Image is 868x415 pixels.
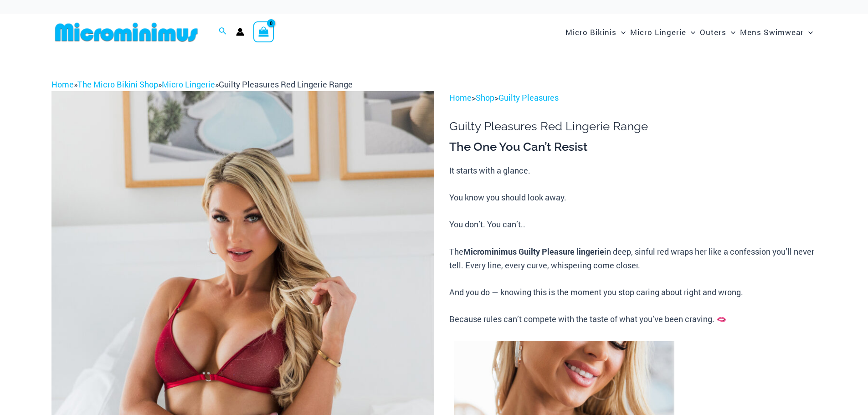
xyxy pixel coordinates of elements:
[726,20,735,44] span: Menu Toggle
[804,20,813,44] span: Menu Toggle
[738,18,815,46] a: Mens SwimwearMenu ToggleMenu Toggle
[449,119,817,133] h1: Guilty Pleasures Red Lingerie Range
[562,17,817,47] nav: Site Navigation
[563,18,628,46] a: Micro BikinisMenu ToggleMenu Toggle
[449,139,817,155] h3: The One You Can’t Resist
[498,92,559,103] a: Guilty Pleasures
[77,79,158,90] a: The Micro Bikini Shop
[162,79,215,90] a: Micro Lingerie
[449,91,817,105] p: > >
[236,28,244,36] a: Account icon link
[463,246,604,257] b: Microminimus Guilty Pleasure lingerie
[476,92,494,103] a: Shop
[616,20,626,44] span: Menu Toggle
[565,20,616,44] span: Micro Bikinis
[219,79,353,90] span: Guilty Pleasures Red Lingerie Range
[698,18,738,46] a: OutersMenu ToggleMenu Toggle
[686,20,695,44] span: Menu Toggle
[700,20,726,44] span: Outers
[740,20,804,44] span: Mens Swimwear
[449,164,817,326] p: It starts with a glance. You know you should look away. You don’t. You can’t.. The in deep, sinfu...
[449,92,472,103] a: Home
[630,20,686,44] span: Micro Lingerie
[51,79,74,90] a: Home
[253,21,274,42] a: View Shopping Cart, empty
[628,18,698,46] a: Micro LingerieMenu ToggleMenu Toggle
[51,22,201,42] img: MM SHOP LOGO FLAT
[219,26,227,38] a: Search icon link
[51,79,353,90] span: » » »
